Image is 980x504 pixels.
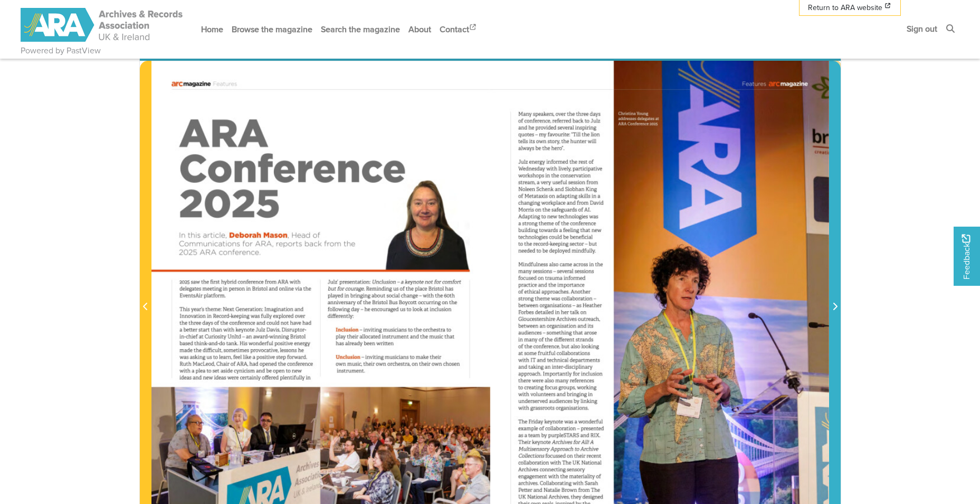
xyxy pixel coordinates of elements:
[404,15,435,43] a: About
[317,15,404,43] a: Search the magazine
[954,227,980,286] a: Would you like to provide feedback?
[902,15,941,43] a: Sign out
[227,15,317,43] a: Browse the magazine
[21,2,184,48] a: ARA - ARC Magazine | Powered by PastView logo
[21,44,101,57] a: Powered by PastView
[197,15,227,43] a: Home
[21,8,184,42] img: ARA - ARC Magazine | Powered by PastView
[808,2,882,13] span: Return to ARA website
[960,235,973,279] span: Feedback
[435,15,482,43] a: Contact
